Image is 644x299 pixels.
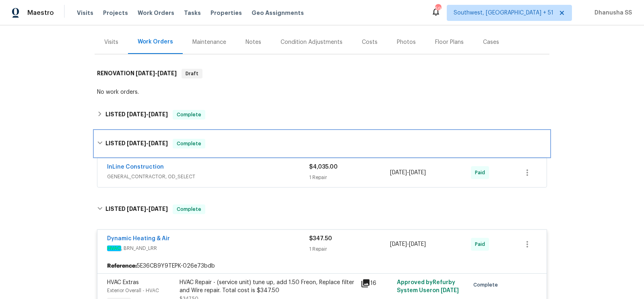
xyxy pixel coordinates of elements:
[390,170,407,175] span: [DATE]
[149,206,168,212] span: [DATE]
[127,140,168,146] span: -
[309,245,390,253] div: 1 Repair
[246,38,261,46] div: Notes
[127,140,146,146] span: [DATE]
[180,278,356,295] div: HVAC Repair - (service unit) tune up, add 1.50 Freon, Replace filter and Wire repair. Total cost ...
[281,38,343,46] div: Condition Adjustments
[149,111,168,117] span: [DATE]
[192,38,226,46] div: Maintenance
[390,241,407,247] span: [DATE]
[211,9,242,17] span: Properties
[105,110,168,120] h6: LISTED
[107,262,137,270] b: Reference:
[397,38,416,46] div: Photos
[309,164,338,170] span: $4,035.00
[454,9,553,17] span: Southwest, [GEOGRAPHIC_DATA] + 51
[107,164,164,170] a: InLine Construction
[95,196,549,222] div: LISTED [DATE]-[DATE]Complete
[95,61,549,87] div: RENOVATION [DATE]-[DATE]Draft
[441,288,459,293] span: [DATE]
[97,259,547,273] div: 5E36CB9Y9TEPK-026e73bdb
[105,204,168,214] h6: LISTED
[77,9,93,17] span: Visits
[107,280,139,285] span: HVAC Extras
[157,70,177,76] span: [DATE]
[95,105,549,124] div: LISTED [DATE]-[DATE]Complete
[127,206,146,212] span: [DATE]
[252,9,304,17] span: Geo Assignments
[473,281,501,289] span: Complete
[127,206,168,212] span: -
[173,205,204,213] span: Complete
[138,38,173,46] div: Work Orders
[97,69,177,78] h6: RENOVATION
[184,10,201,16] span: Tasks
[107,236,170,241] a: Dynamic Heating & Air
[104,38,118,46] div: Visits
[309,236,332,241] span: $347.50
[138,9,174,17] span: Work Orders
[397,280,459,293] span: Approved by Refurby System User on
[591,9,632,17] span: Dhanusha SS
[390,240,426,248] span: -
[173,111,204,119] span: Complete
[136,70,177,76] span: -
[475,240,488,248] span: Paid
[390,169,426,177] span: -
[97,88,547,96] div: No work orders.
[435,5,441,13] div: 597
[107,244,309,252] span: , BRN_AND_LRR
[107,288,159,293] span: Exterior Overall - HVAC
[149,140,168,146] span: [DATE]
[103,9,128,17] span: Projects
[361,278,392,288] div: 16
[362,38,378,46] div: Costs
[95,131,549,157] div: LISTED [DATE]-[DATE]Complete
[409,241,426,247] span: [DATE]
[435,38,464,46] div: Floor Plans
[107,173,309,181] span: GENERAL_CONTRACTOR, OD_SELECT
[409,170,426,175] span: [DATE]
[127,111,168,117] span: -
[182,70,202,78] span: Draft
[27,9,54,17] span: Maestro
[173,140,204,148] span: Complete
[483,38,499,46] div: Cases
[309,173,390,181] div: 1 Repair
[107,245,121,251] em: HVAC
[105,139,168,148] h6: LISTED
[136,70,155,76] span: [DATE]
[475,169,488,177] span: Paid
[127,111,146,117] span: [DATE]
